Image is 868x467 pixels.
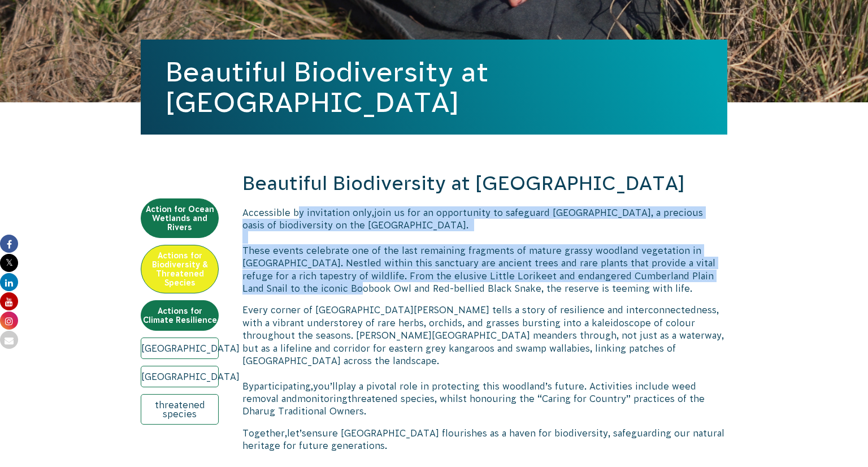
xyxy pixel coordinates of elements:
[141,338,219,359] a: [GEOGRAPHIC_DATA]
[141,366,219,387] a: [GEOGRAPHIC_DATA]
[242,381,696,404] span: play a pivotal role in protecting this woodland’s future. Activities include weed removal and
[242,428,724,451] span: ensure [GEOGRAPHIC_DATA] flourishes as a haven for biodiversity, safeguarding our natural heritag...
[242,207,374,218] span: Accessible by invitation only,
[242,170,727,197] h2: Beautiful Biodiversity at [GEOGRAPHIC_DATA]
[313,381,338,391] span: you’ll
[287,428,306,438] span: let’s
[242,245,715,293] span: These events celebrate one of the last remaining fragments of mature grassy woodland vegetation i...
[254,381,311,391] span: participating
[242,394,705,416] span: threatened species, whilst honouring the “Caring for Country” practices of the Dharug Traditional...
[242,381,254,391] span: By
[141,300,219,331] a: Actions for Climate Resilience
[141,245,219,293] a: Actions for Biodiversity & Threatened Species
[242,207,703,230] span: join us for an opportunity to safeguard [GEOGRAPHIC_DATA], a precious oasis of biodiversity on th...
[297,394,348,404] span: monitoring
[311,381,313,391] span: ,
[141,394,219,425] a: threatened species
[242,428,287,438] span: Together,
[141,198,219,238] a: Action for Ocean Wetlands and Rivers
[242,305,724,366] span: Every corner of [GEOGRAPHIC_DATA][PERSON_NAME] tells a story of resilience and interconnectedness...
[166,57,702,118] h1: Beautiful Biodiversity at [GEOGRAPHIC_DATA]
